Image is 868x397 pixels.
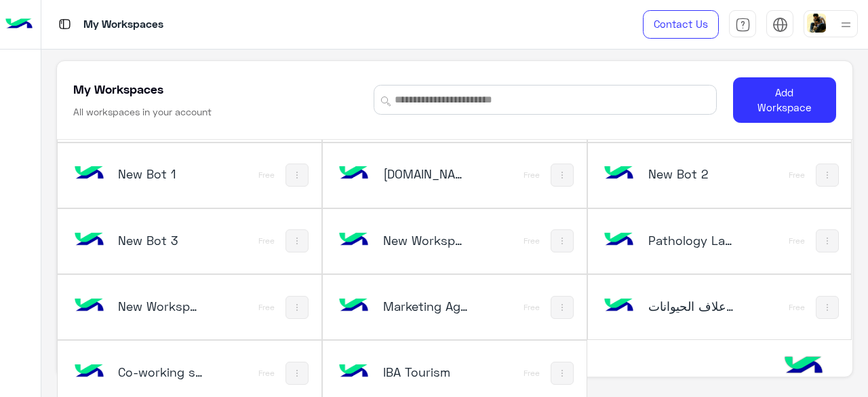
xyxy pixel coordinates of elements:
[780,343,827,390] img: hulul-logo.png
[735,17,751,33] img: tab
[336,155,372,192] img: bot image
[71,155,107,192] img: bot image
[71,222,107,259] img: bot image
[56,16,73,33] img: tab
[524,368,540,379] div: Free
[729,10,756,39] a: tab
[601,155,637,192] img: bot image
[71,354,107,390] img: bot image
[83,16,163,34] p: My Workspaces
[789,170,805,181] div: Free
[648,166,734,182] h5: New Bot 2
[258,302,275,313] div: Free
[648,298,734,314] h5: المؤسسة المصرية لإنتاج أعلاف الحيوانات‎ _copy_1
[336,222,372,259] img: bot image
[837,16,854,33] img: profile
[648,232,734,248] h5: Pathology Lab_copy_1
[772,17,788,33] img: tab
[71,288,107,324] img: bot image
[118,298,203,314] h5: New Workspace 2
[789,235,805,246] div: Free
[258,170,275,181] div: Free
[524,170,540,181] div: Free
[336,354,372,390] img: bot image
[383,298,469,314] h5: Marketing Agency_copy_1
[73,105,212,119] h6: All workspaces in your account
[524,302,540,313] div: Free
[118,364,203,380] h5: Co-working space‎ نسخة 1 من‎
[383,232,469,248] h5: New Workspace 1
[336,288,372,324] img: bot image
[258,368,275,379] div: Free
[118,232,203,248] h5: New Bot 3
[789,302,805,313] div: Free
[601,222,637,259] img: bot image
[643,10,719,39] a: Contact Us
[733,77,836,123] button: Add Workspace
[5,10,33,39] img: Logo
[73,81,163,97] h5: My Workspaces
[258,235,275,246] div: Free
[601,288,637,324] img: bot image
[383,364,469,380] h5: IBA Tourism
[524,235,540,246] div: Free
[118,166,203,182] h5: New Bot 1
[383,166,469,182] h5: ASY.visa
[807,14,826,33] img: userImage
